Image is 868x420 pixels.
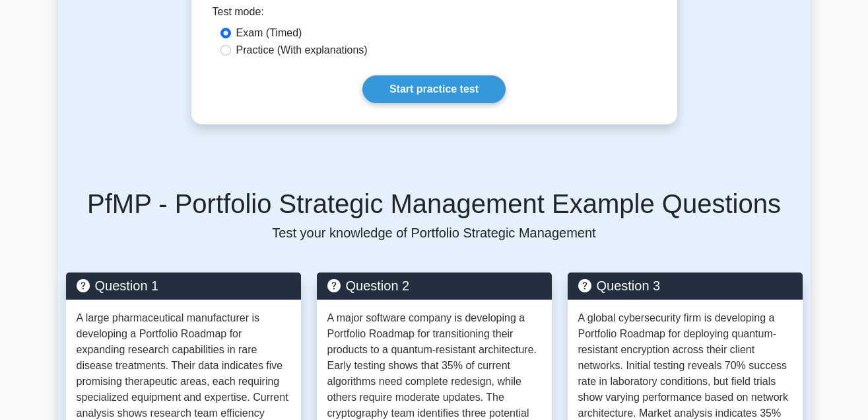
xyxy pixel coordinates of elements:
[66,225,803,241] p: Test your knowledge of Portfolio Strategic Management
[362,75,506,103] a: Start practice test
[327,278,541,294] h5: Question 2
[236,42,368,58] label: Practice (With explanations)
[66,188,803,220] h5: PfMP - Portfolio Strategic Management Example Questions
[77,278,290,294] h5: Question 1
[236,25,302,41] label: Exam (Timed)
[213,4,656,25] div: Test mode:
[578,278,792,294] h5: Question 3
